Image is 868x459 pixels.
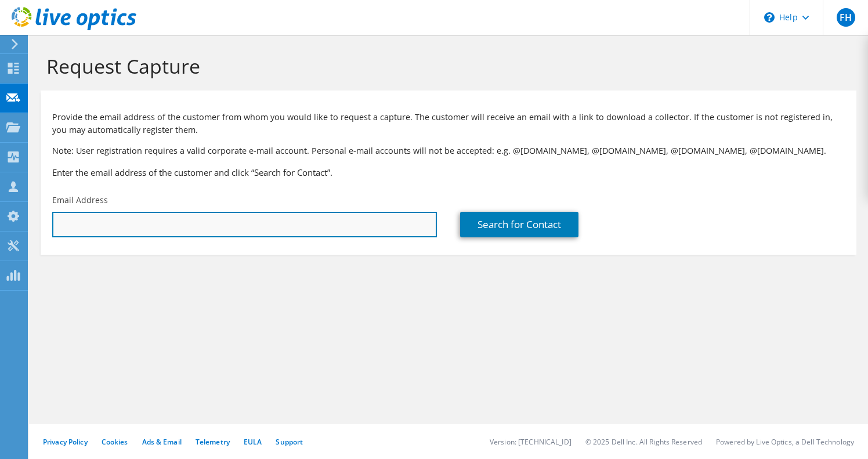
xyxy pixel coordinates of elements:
span: FH [837,8,855,27]
a: Privacy Policy [43,437,88,447]
p: Provide the email address of the customer from whom you would like to request a capture. The cust... [52,111,845,136]
a: Cookies [102,437,128,447]
svg: \n [764,12,775,23]
p: Note: User registration requires a valid corporate e-mail account. Personal e-mail accounts will ... [52,144,845,157]
h3: Enter the email address of the customer and click “Search for Contact”. [52,166,845,179]
a: Support [276,437,303,447]
li: © 2025 Dell Inc. All Rights Reserved [585,437,702,447]
label: Email Address [52,194,108,206]
a: Ads & Email [142,437,182,447]
li: Powered by Live Optics, a Dell Technology [716,437,854,447]
h1: Request Capture [46,54,845,78]
a: Search for Contact [460,212,578,237]
li: Version: [TECHNICAL_ID] [490,437,572,447]
a: Telemetry [196,437,230,447]
a: EULA [244,437,262,447]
